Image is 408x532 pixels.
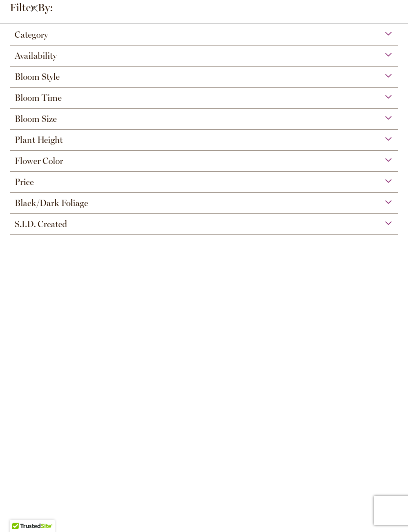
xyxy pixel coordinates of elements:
span: S.I.D. Created [15,219,67,230]
span: Flower Color [15,156,63,166]
span: Availability [15,50,57,61]
span: Plant Height [15,135,63,145]
span: Bloom Size [15,114,57,124]
span: Category [15,29,48,40]
span: Price [15,177,34,187]
iframe: Launch Accessibility Center [7,497,35,525]
span: Bloom Time [15,93,62,103]
span: Black/Dark Foliage [15,198,88,208]
span: Bloom Style [15,71,60,82]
